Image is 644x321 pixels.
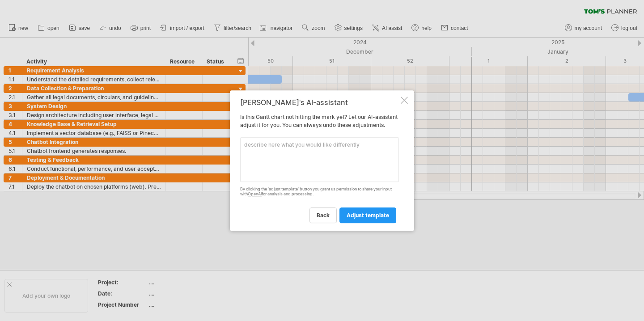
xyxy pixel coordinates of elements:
[339,207,396,223] a: adjust template
[240,98,399,223] div: Is this Gantt chart not hitting the mark yet? Let our AI-assistant adjust it for you. You can alw...
[347,212,389,219] span: adjust template
[309,207,337,223] a: back
[317,212,330,219] span: back
[240,187,399,197] div: By clicking the 'adjust template' button you grant us permission to share your input with for ana...
[240,98,399,106] div: [PERSON_NAME]'s AI-assistant
[248,191,262,196] a: OpenAI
